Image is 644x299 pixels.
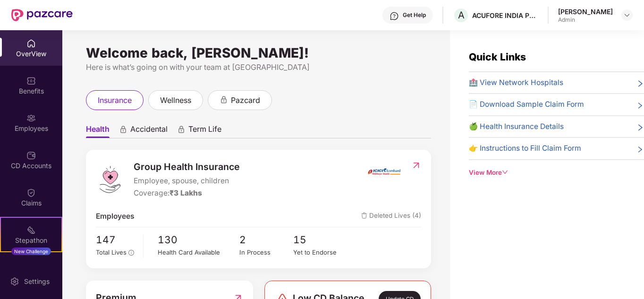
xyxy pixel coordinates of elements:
img: svg+xml;base64,PHN2ZyB4bWxucz0iaHR0cDovL3d3dy53My5vcmcvMjAwMC9zdmciIHdpZHRoPSIyMSIgaGVpZ2h0PSIyMC... [26,225,36,235]
img: insurerIcon [366,160,402,183]
span: 130 [158,232,239,248]
span: 2 [239,232,294,248]
span: Quick Links [469,51,526,63]
span: Deleted Lives (4) [361,211,421,222]
span: right [636,145,644,154]
div: Admin [558,16,613,24]
div: Get Help [403,11,426,19]
img: svg+xml;base64,PHN2ZyBpZD0iSGVscC0zMngzMiIgeG1sbnM9Imh0dHA6Ly93d3cudzMub3JnLzIwMDAvc3ZnIiB3aWR0aD... [390,11,399,21]
span: 👉 Instructions to Fill Claim Form [469,143,581,154]
img: svg+xml;base64,PHN2ZyBpZD0iQmVuZWZpdHMiIHhtbG5zPSJodHRwOi8vd3d3LnczLm9yZy8yMDAwL3N2ZyIgd2lkdGg9Ij... [26,76,36,85]
span: info-circle [128,250,134,256]
div: Settings [21,277,52,286]
img: svg+xml;base64,PHN2ZyBpZD0iRHJvcGRvd24tMzJ4MzIiIHhtbG5zPSJodHRwOi8vd3d3LnczLm9yZy8yMDAwL3N2ZyIgd2... [623,11,631,19]
span: right [636,79,644,88]
span: Employee, spouse, children [134,175,240,187]
div: animation [220,95,228,104]
div: View More [469,168,644,178]
span: Employees [96,211,135,222]
div: Here is what’s going on with your team at [GEOGRAPHIC_DATA] [86,61,431,73]
img: svg+xml;base64,PHN2ZyBpZD0iQ0RfQWNjb3VudHMiIGRhdGEtbmFtZT0iQ0QgQWNjb3VudHMiIHhtbG5zPSJodHRwOi8vd3... [26,151,36,160]
img: RedirectIcon [411,161,421,170]
span: 🍏 Health Insurance Details [469,121,564,132]
span: Total Lives [96,248,127,256]
span: A [458,9,465,21]
img: svg+xml;base64,PHN2ZyBpZD0iRW1wbG95ZWVzIiB4bWxucz0iaHR0cDovL3d3dy53My5vcmcvMjAwMC9zdmciIHdpZHRoPS... [26,113,36,123]
span: insurance [98,94,132,106]
span: pazcard [231,94,260,106]
img: svg+xml;base64,PHN2ZyBpZD0iQ2xhaW0iIHhtbG5zPSJodHRwOi8vd3d3LnczLm9yZy8yMDAwL3N2ZyIgd2lkdGg9IjIwIi... [26,188,36,197]
div: Coverage: [134,188,240,199]
div: Yet to Endorse [293,248,347,257]
span: 15 [293,232,347,248]
img: logo [96,165,124,194]
div: Health Card Available [158,248,239,257]
div: In Process [239,248,294,257]
div: Stepathon [1,236,61,245]
span: wellness [160,94,191,106]
div: Welcome back, [PERSON_NAME]! [86,49,431,57]
span: Term Life [188,124,221,138]
span: ₹3 Lakhs [169,188,202,197]
span: Health [86,124,110,138]
img: deleteIcon [361,213,367,219]
span: right [636,123,644,132]
img: New Pazcare Logo [11,9,73,21]
span: 📄 Download Sample Claim Form [469,99,584,110]
img: svg+xml;base64,PHN2ZyBpZD0iU2V0dGluZy0yMHgyMCIgeG1sbnM9Imh0dHA6Ly93d3cudzMub3JnLzIwMDAvc3ZnIiB3aW... [10,277,19,286]
span: 🏥 View Network Hospitals [469,77,563,88]
span: Group Health Insurance [134,160,240,174]
span: Accidental [130,124,168,138]
img: svg+xml;base64,PHN2ZyBpZD0iRW5kb3JzZW1lbnRzIiB4bWxucz0iaHR0cDovL3d3dy53My5vcmcvMjAwMC9zdmciIHdpZH... [26,263,36,272]
div: animation [177,125,186,134]
div: ACUFORE INDIA PRIVATE LIMITED [472,11,538,20]
span: 147 [96,232,136,248]
div: [PERSON_NAME] [558,7,613,16]
img: svg+xml;base64,PHN2ZyBpZD0iSG9tZSIgeG1sbnM9Imh0dHA6Ly93d3cudzMub3JnLzIwMDAvc3ZnIiB3aWR0aD0iMjAiIG... [26,39,36,48]
span: right [636,101,644,110]
div: New Challenge [11,248,51,255]
div: animation [119,125,127,134]
span: down [502,169,508,176]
